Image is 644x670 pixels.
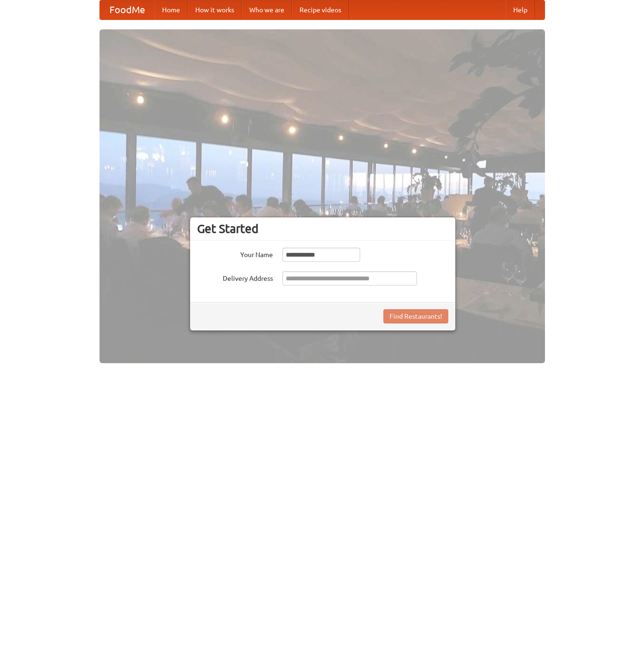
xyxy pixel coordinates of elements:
[188,0,242,19] a: How it works
[506,0,535,19] a: Help
[197,248,273,259] label: Your Name
[383,309,448,323] button: Find Restaurants!
[154,0,188,19] a: Home
[292,0,349,19] a: Recipe videos
[197,222,448,236] h3: Get Started
[242,0,292,19] a: Who we are
[100,0,154,19] a: FoodMe
[197,271,273,283] label: Delivery Address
